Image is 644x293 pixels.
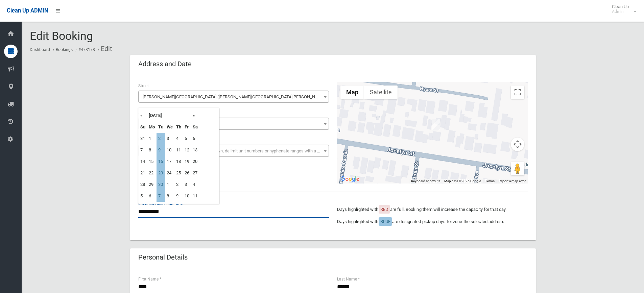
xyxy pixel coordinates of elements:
td: 9 [174,190,183,202]
td: 11 [174,144,183,156]
td: 26 [183,167,191,179]
td: 14 [139,156,147,167]
a: Terms [485,179,495,183]
td: 30 [157,179,165,190]
td: 7 [157,190,165,202]
td: 11 [191,190,199,202]
th: [DATE] [147,110,191,121]
td: 3 [165,133,174,144]
td: 31 [139,133,147,144]
td: 21 [139,167,147,179]
span: Map data ©2025 Google [444,179,481,183]
th: Mo [147,121,157,133]
td: 17 [165,156,174,167]
td: 27 [191,167,199,179]
th: Su [139,121,147,133]
button: Show satellite imagery [364,86,398,99]
th: Tu [157,121,165,133]
th: Th [174,121,183,133]
span: Edit Booking [30,29,93,43]
td: 7 [139,144,147,156]
td: 16 [157,156,165,167]
th: « [139,110,147,121]
span: Select the unit number from the dropdown, delimit unit numbers or hyphenate ranges with a comma [143,148,332,153]
a: #478178 [78,47,95,52]
div: 22 Jocelyn Street, CHESTER HILL NSW 2162 [432,119,440,130]
span: Clean Up [609,4,636,14]
td: 22 [147,167,157,179]
p: Days highlighted with are designated pickup days for zone the selected address. [337,218,528,226]
li: Edit [96,43,112,55]
button: Toggle fullscreen view [511,86,524,99]
td: 29 [147,179,157,190]
button: Map camera controls [511,138,524,151]
td: 19 [183,156,191,167]
td: 20 [191,156,199,167]
header: Personal Details [130,251,196,264]
span: Jocelyn Street (CHESTER HILL 2162) [140,92,327,102]
span: 22 [138,118,329,130]
td: 2 [174,179,183,190]
th: Sa [191,121,199,133]
th: » [191,110,199,121]
td: 6 [191,133,199,144]
td: 1 [165,179,174,190]
small: Admin [612,9,629,14]
td: 3 [183,179,191,190]
td: 5 [139,190,147,202]
td: 4 [191,179,199,190]
td: 8 [165,190,174,202]
td: 1 [147,133,157,144]
th: We [165,121,174,133]
button: Drag Pegman onto the map to open Street View [511,162,524,175]
td: 2 [157,133,165,144]
td: 23 [157,167,165,179]
td: 18 [174,156,183,167]
span: Clean Up ADMIN [7,7,48,14]
td: 5 [183,133,191,144]
td: 4 [174,133,183,144]
td: 13 [191,144,199,156]
td: 25 [174,167,183,179]
a: Bookings [56,47,73,52]
th: Fr [183,121,191,133]
span: 22 [140,119,327,129]
img: Google [339,175,361,184]
td: 12 [183,144,191,156]
td: 10 [165,144,174,156]
button: Show street map [340,86,364,99]
td: 8 [147,144,157,156]
a: Open this area in Google Maps (opens a new window) [339,175,361,184]
td: 24 [165,167,174,179]
a: Dashboard [30,47,50,52]
button: Keyboard shortcuts [411,179,440,184]
td: 15 [147,156,157,167]
header: Address and Date [130,57,200,71]
span: RED [380,207,388,212]
td: 28 [139,179,147,190]
td: 9 [157,144,165,156]
td: 6 [147,190,157,202]
a: Report a map error [499,179,526,183]
span: BLUE [380,219,390,224]
td: 10 [183,190,191,202]
p: Days highlighted with are full. Booking them will increase the capacity for that day. [337,205,528,214]
span: Jocelyn Street (CHESTER HILL 2162) [138,91,329,103]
